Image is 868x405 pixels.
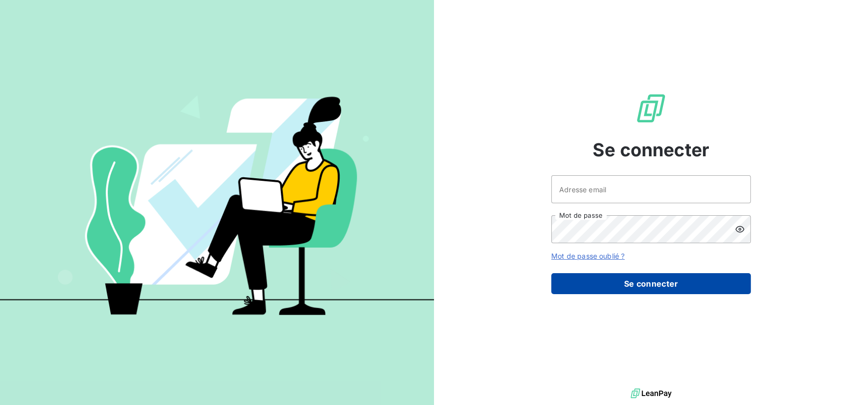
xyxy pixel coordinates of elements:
[593,136,709,163] span: Se connecter
[551,175,751,203] input: placeholder
[551,252,625,260] a: Mot de passe oublié ?
[631,386,671,401] img: logo
[551,273,751,294] button: Se connecter
[635,92,667,124] img: Logo LeanPay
